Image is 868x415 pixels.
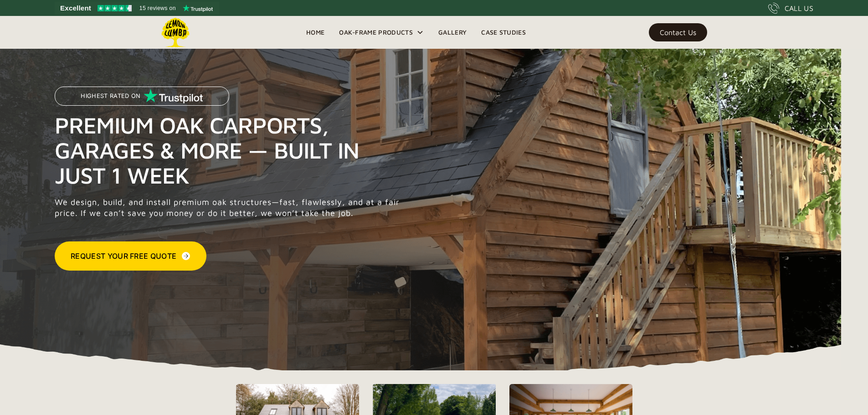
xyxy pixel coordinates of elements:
[55,2,219,15] a: See Lemon Lumba reviews on Trustpilot
[768,3,813,14] a: CALL US
[332,16,431,49] div: Oak-Frame Products
[649,23,707,41] a: Contact Us
[183,5,213,12] img: Trustpilot logo
[431,26,474,39] a: Gallery
[660,29,696,36] div: Contact Us
[98,5,132,11] img: Trustpilot 4.5 stars
[81,93,140,99] p: Highest Rated on
[474,26,533,39] a: Case Studies
[60,3,91,14] span: Excellent
[299,26,332,39] a: Home
[139,3,176,14] span: 15 reviews on
[71,251,176,261] div: Request Your Free Quote
[55,241,206,271] a: Request Your Free Quote
[339,27,413,38] div: Oak-Frame Products
[55,113,405,188] h1: Premium Oak Carports, Garages & More — Built in Just 1 Week
[785,3,813,14] div: CALL US
[55,87,229,113] a: Highest Rated on
[55,197,405,219] p: We design, build, and install premium oak structures—fast, flawlessly, and at a fair price. If we...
